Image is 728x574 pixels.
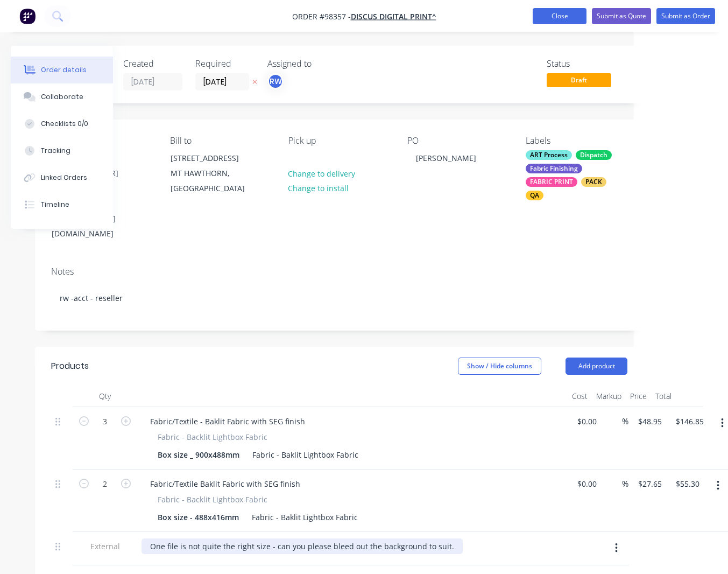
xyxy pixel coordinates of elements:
div: Fabric - Baklit Lightbox Fabric [248,509,362,525]
div: Fabric/Textile Baklit Fabric with SEG finish [142,476,309,492]
div: Box size - 488x416mm [153,509,243,525]
div: Dispatch [576,150,612,160]
button: Show / Hide columns [458,358,541,375]
button: Tracking [11,137,113,164]
div: ART Process [526,150,572,160]
span: External [77,541,133,552]
img: Factory [19,8,36,24]
span: % [622,415,628,428]
div: PO [407,136,509,146]
div: Tracking [41,146,70,156]
button: Collaborate [11,83,113,110]
div: Total [651,386,676,407]
div: Box size _ 900x488mm [153,447,244,463]
a: Discus Digital Print^ [351,11,436,22]
button: Change to delivery [282,166,361,180]
div: [PERSON_NAME] [407,150,485,166]
button: Submit as Quote [592,8,651,24]
div: Linked Orders [41,173,87,183]
div: Labels [526,136,627,146]
div: Cost [568,386,592,407]
div: One file is not quite the right size - can you please bleed out the background to suit. [142,538,463,554]
button: Linked Orders [11,164,113,191]
button: Timeline [11,191,113,218]
span: % [622,478,628,490]
div: FABRIC PRINT [526,177,577,187]
div: Qty [73,386,137,407]
span: Order #98357 - [292,11,351,22]
div: PACK [581,177,606,187]
button: Submit as Order [656,8,715,24]
div: Created [123,59,182,69]
div: [STREET_ADDRESS] [171,151,260,166]
div: Notes [51,267,627,277]
button: Checklists 0/0 [11,110,113,137]
div: MT HAWTHORN, [GEOGRAPHIC_DATA] [171,166,260,196]
div: Fabric/Textile - Baklit Fabric with SEG finish [142,414,314,429]
div: [STREET_ADDRESS]MT HAWTHORN, [GEOGRAPHIC_DATA] [161,150,269,197]
div: Pick up [288,136,390,146]
div: Assigned to [267,59,375,69]
button: Add product [566,358,627,375]
button: RW [267,73,284,89]
div: Checklists 0/0 [41,119,88,129]
div: Required [195,59,255,69]
div: Status [547,59,627,69]
span: Fabric - Backlit Lightbox Fabric [158,431,267,443]
div: Products [51,360,89,373]
span: Fabric - Backlit Lightbox Fabric [158,494,267,505]
div: Bill to [170,136,272,146]
div: Fabric - Baklit Lightbox Fabric [248,447,363,463]
div: Price [626,386,651,407]
span: Draft [547,73,611,87]
button: Order details [11,57,113,83]
div: Collaborate [41,92,83,102]
div: rw -acct - reseller [51,282,627,314]
div: Order details [41,65,87,75]
button: Change to install [282,181,355,195]
div: QA [526,191,543,200]
button: Close [533,8,586,24]
div: Fabric Finishing [526,164,582,173]
div: Markup [592,386,626,407]
div: Timeline [41,200,69,209]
